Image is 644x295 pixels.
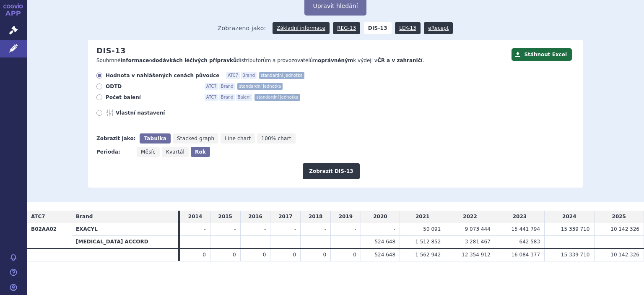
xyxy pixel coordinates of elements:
[219,83,235,90] span: Brand
[353,252,356,258] span: 0
[355,226,356,232] span: -
[72,223,178,236] th: EXACYL
[462,252,491,258] span: 12 354 912
[270,211,301,223] td: 2017
[374,252,395,258] span: 524 648
[638,239,639,245] span: -
[400,211,445,223] td: 2021
[293,252,296,258] span: 0
[377,57,423,63] strong: ČR a v zahraničí
[465,226,491,232] span: 9 073 444
[594,211,644,223] td: 2025
[424,22,453,34] a: eRecept
[561,226,590,232] span: 15 339 710
[152,57,237,63] strong: dodávkách léčivých přípravků
[106,72,219,79] span: Hodnota v nahlášených cenách původce
[31,214,45,219] span: ATC7
[180,211,210,223] td: 2014
[225,136,251,141] span: Line chart
[415,252,441,258] span: 1 562 942
[273,22,330,34] a: Základní informace
[27,223,72,248] th: B02AA02
[236,94,252,101] span: Balení
[561,252,590,258] span: 15 339 710
[237,83,283,90] span: standardní jednotka
[415,239,441,245] span: 1 512 852
[395,22,420,34] a: LEK-13
[331,211,361,223] td: 2019
[325,226,326,232] span: -
[240,211,270,223] td: 2016
[205,83,218,90] span: ATC7
[610,226,639,232] span: 10 142 326
[121,57,149,63] strong: informace
[264,226,266,232] span: -
[166,149,184,155] span: Kvartál
[610,252,639,258] span: 10 142 326
[96,57,507,64] p: Souhrnné o distributorům a provozovatelům k výdeji v .
[210,211,240,223] td: 2015
[72,235,178,248] th: [MEDICAL_DATA] ACCORD
[116,110,208,116] span: Vlastní nastavení
[355,239,356,245] span: -
[241,72,257,79] span: Brand
[294,239,296,245] span: -
[318,57,353,63] strong: oprávněným
[301,211,331,223] td: 2018
[545,211,594,223] td: 2024
[511,252,540,258] span: 16 084 377
[264,239,266,245] span: -
[588,239,589,245] span: -
[519,239,540,245] span: 642 583
[294,226,296,232] span: -
[219,94,235,101] span: Brand
[511,226,540,232] span: 15 441 794
[76,214,93,219] span: Brand
[218,22,266,34] span: Zobrazeno jako:
[364,22,392,34] strong: DIS-13
[96,133,135,144] div: Zobrazit jako:
[361,211,400,223] td: 2020
[325,239,326,245] span: -
[141,149,156,155] span: Měsíc
[203,252,206,258] span: 0
[106,83,198,90] span: ODTD
[445,211,495,223] td: 2022
[144,136,166,141] span: Tabulka
[303,163,359,179] button: Zobrazit DIS-13
[423,226,441,232] span: 50 091
[233,252,236,258] span: 0
[177,136,214,141] span: Stacked graph
[234,226,236,232] span: -
[234,239,236,245] span: -
[226,72,240,79] span: ATC7
[263,252,266,258] span: 0
[259,72,304,79] span: standardní jednotka
[512,48,572,61] button: Stáhnout Excel
[254,94,300,101] span: standardní jednotka
[495,211,544,223] td: 2023
[204,226,206,232] span: -
[374,239,395,245] span: 524 648
[323,252,326,258] span: 0
[96,147,132,157] div: Perioda:
[195,149,206,155] span: Rok
[96,46,126,55] h2: DIS-13
[465,239,491,245] span: 3 281 467
[333,22,360,34] a: REG-13
[106,94,198,101] span: Počet balení
[261,136,291,141] span: 100% chart
[205,94,218,101] span: ATC7
[204,239,206,245] span: -
[394,226,395,232] span: -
